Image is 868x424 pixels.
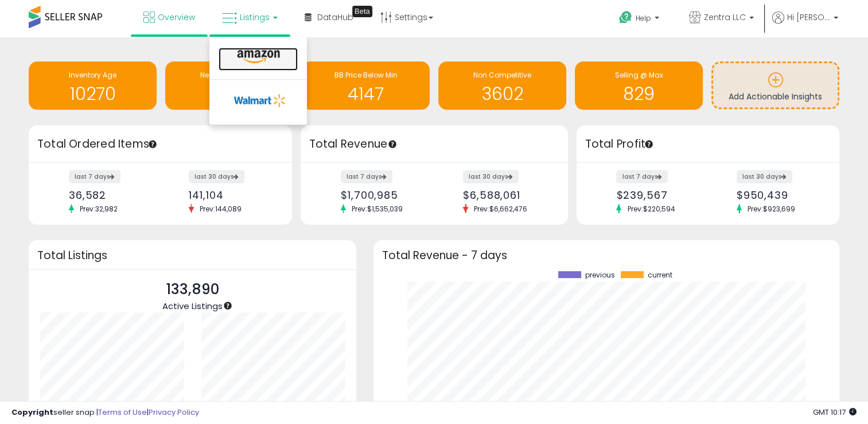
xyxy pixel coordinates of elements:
strong: Copyright [11,407,53,418]
div: $950,439 [737,189,819,201]
a: Help [610,2,671,37]
a: Selling @ Max 829 [575,61,703,110]
span: Active Listings [162,300,223,312]
a: Hi [PERSON_NAME] [772,11,838,37]
span: Listings [240,11,270,23]
span: Prev: 32,982 [74,204,123,214]
a: Needs to Reprice 18715 [165,61,293,110]
span: current [648,271,672,279]
div: seller snap | | [11,407,199,418]
h3: Total Revenue - 7 days [382,251,831,260]
h3: Total Ordered Items [37,136,283,152]
div: $6,588,061 [463,189,548,201]
span: 2025-10-10 10:17 GMT [813,407,857,418]
span: Inventory Age [69,70,116,80]
a: Terms of Use [98,407,147,418]
label: last 7 days [69,170,120,183]
h1: 829 [581,84,697,103]
i: Get Help [618,10,633,25]
span: Help [636,13,651,23]
span: Add Actionable Insights [729,91,822,102]
span: Hi [PERSON_NAME] [787,11,830,23]
a: Non Competitive 3602 [438,61,566,110]
span: Prev: 144,089 [194,204,247,214]
div: Tooltip anchor [147,139,158,149]
span: Prev: $6,662,476 [468,204,533,214]
label: last 30 days [189,170,244,183]
h3: Total Revenue [309,136,559,152]
a: Add Actionable Insights [713,63,838,107]
a: BB Price Below Min 4147 [302,61,430,110]
span: DataHub [317,11,353,23]
h3: Total Listings [37,251,348,260]
span: Prev: $1,535,039 [346,204,408,214]
div: 141,104 [189,189,271,201]
div: $239,567 [616,189,699,201]
span: Prev: $220,594 [621,204,680,214]
div: Tooltip anchor [644,139,654,149]
label: last 30 days [463,170,519,183]
a: Privacy Policy [149,407,199,418]
span: Selling @ Max [615,70,663,80]
label: last 7 days [616,170,668,183]
div: 36,582 [69,189,151,201]
span: previous [585,271,615,279]
span: Non Competitive [473,70,531,80]
h1: 10270 [34,84,151,103]
p: 133,890 [162,279,223,300]
h1: 4147 [308,84,424,103]
a: Inventory Age 10270 [29,61,157,110]
div: Tooltip anchor [387,139,398,149]
span: Prev: $923,699 [742,204,801,214]
h1: 18715 [171,84,287,103]
span: BB Price Below Min [334,70,398,80]
span: Zentra LLC [704,11,746,23]
label: last 30 days [737,170,792,183]
div: Tooltip anchor [352,6,372,17]
span: Overview [158,11,195,23]
div: Tooltip anchor [223,300,233,311]
h1: 3602 [444,84,560,103]
span: Needs to Reprice [200,70,258,80]
div: $1,700,985 [341,189,426,201]
label: last 7 days [341,170,392,183]
h3: Total Profit [585,136,831,152]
